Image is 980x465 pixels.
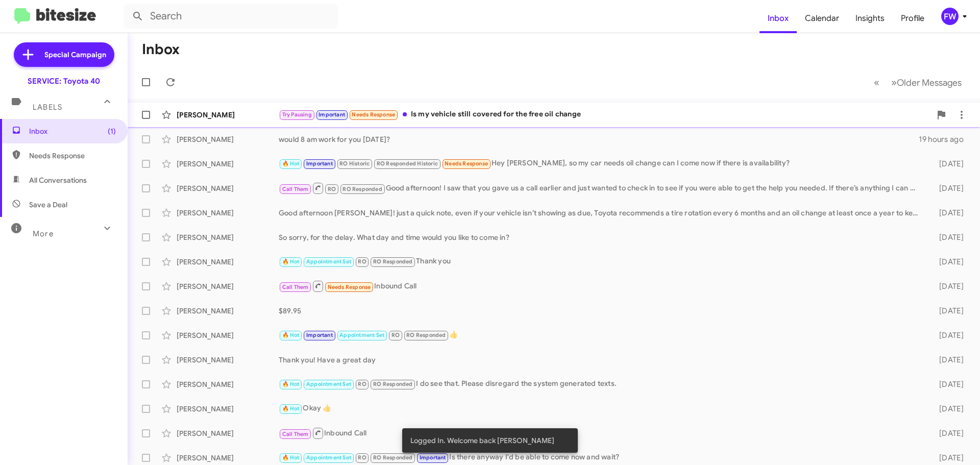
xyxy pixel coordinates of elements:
[919,134,972,144] div: 19 hours ago
[177,355,279,365] div: [PERSON_NAME]
[923,404,972,414] div: [DATE]
[923,379,972,389] div: [DATE]
[923,281,972,291] div: [DATE]
[279,403,923,414] div: Okay 👍
[177,134,279,144] div: [PERSON_NAME]
[279,134,919,144] div: would 8 am work for you [DATE]?
[328,284,371,290] span: Needs Response
[177,330,279,340] div: [PERSON_NAME]
[279,378,923,390] div: I do see that. Please disregard the system generated texts.
[177,379,279,389] div: [PERSON_NAME]
[29,175,87,185] span: All Conversations
[279,158,923,169] div: Hey [PERSON_NAME], so my car needs oil change can I come now if there is availability?
[377,160,438,167] span: RO Responded Historic
[933,8,969,25] button: FW
[328,186,336,192] span: RO
[177,428,279,438] div: [PERSON_NAME]
[445,160,488,167] span: Needs Response
[279,452,923,463] div: Is there anyway I'd be able to come now and wait?
[177,110,279,120] div: [PERSON_NAME]
[339,332,384,338] span: Appointment Set
[177,257,279,267] div: [PERSON_NAME]
[279,109,931,120] div: Is my vehicle still covered for the free oil change
[923,257,972,267] div: [DATE]
[923,453,972,463] div: [DATE]
[868,72,886,93] button: Previous
[306,160,333,167] span: Important
[358,381,366,387] span: RO
[279,280,923,292] div: Inbound Call
[177,183,279,193] div: [PERSON_NAME]
[410,435,554,446] span: Logged In. Welcome back [PERSON_NAME]
[868,72,968,93] nav: Page navigation example
[759,4,797,33] a: Inbox
[373,454,412,461] span: RO Responded
[282,454,300,461] span: 🔥 Hot
[177,208,279,218] div: [PERSON_NAME]
[306,454,351,461] span: Appointment Set
[33,229,54,238] span: More
[29,151,116,161] span: Needs Response
[797,4,847,33] a: Calendar
[885,72,968,93] button: Next
[923,159,972,169] div: [DATE]
[923,183,972,193] div: [DATE]
[33,103,62,112] span: Labels
[339,160,370,167] span: RO Historic
[177,306,279,316] div: [PERSON_NAME]
[282,332,300,338] span: 🔥 Hot
[142,41,180,58] h1: Inbox
[279,232,923,242] div: So sorry, for the delay. What day and time would you like to come in?
[282,405,300,412] span: 🔥 Hot
[177,404,279,414] div: [PERSON_NAME]
[177,159,279,169] div: [PERSON_NAME]
[177,453,279,463] div: [PERSON_NAME]
[318,111,345,118] span: Important
[923,208,972,218] div: [DATE]
[124,4,338,29] input: Search
[373,258,412,265] span: RO Responded
[108,126,116,136] span: (1)
[891,76,897,89] span: »
[923,428,972,438] div: [DATE]
[306,381,351,387] span: Appointment Set
[279,329,923,341] div: 👍
[279,355,923,365] div: Thank you! Have a great day
[342,186,382,192] span: RO Responded
[29,126,116,136] span: Inbox
[923,306,972,316] div: [DATE]
[279,306,923,316] div: $89.95
[282,111,312,118] span: Try Pausing
[279,208,923,218] div: Good afternoon [PERSON_NAME]! just a quick note, even if your vehicle isn’t showing as due, Toyot...
[44,50,106,60] span: Special Campaign
[923,232,972,242] div: [DATE]
[282,160,300,167] span: 🔥 Hot
[279,182,923,194] div: Good afternoon! I saw that you gave us a call earlier and just wanted to check in to see if you w...
[406,332,446,338] span: RO Responded
[282,381,300,387] span: 🔥 Hot
[177,232,279,242] div: [PERSON_NAME]
[391,332,400,338] span: RO
[847,4,893,33] a: Insights
[923,355,972,365] div: [DATE]
[941,8,959,25] div: FW
[29,200,67,210] span: Save a Deal
[893,4,933,33] a: Profile
[279,427,923,439] div: Inbound Call
[358,454,366,461] span: RO
[923,330,972,340] div: [DATE]
[373,381,412,387] span: RO Responded
[874,76,879,89] span: «
[358,258,366,265] span: RO
[177,281,279,291] div: [PERSON_NAME]
[279,256,923,267] div: Thank you
[306,332,333,338] span: Important
[352,111,395,118] span: Needs Response
[282,284,309,290] span: Call Them
[14,42,114,67] a: Special Campaign
[282,258,300,265] span: 🔥 Hot
[28,76,100,86] div: SERVICE: Toyota 40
